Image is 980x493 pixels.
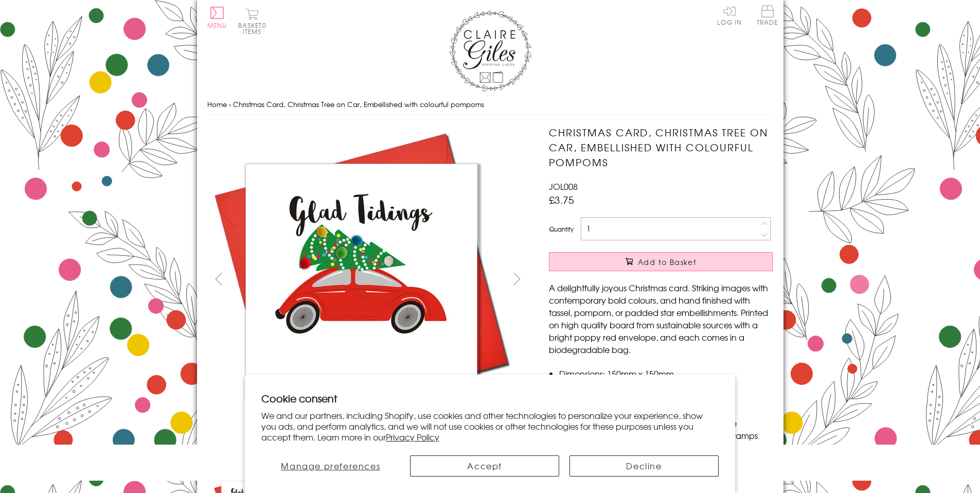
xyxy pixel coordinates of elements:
a: Privacy Policy [386,431,439,443]
span: Manage preferences [281,460,380,472]
span: 0 items [243,21,266,36]
button: next [505,267,528,290]
button: Manage preferences [261,455,400,477]
button: prev [207,267,230,290]
label: Quantity [549,224,574,234]
span: Menu [207,21,227,30]
span: Christmas Card, Christmas Tree on Car, Embellished with colourful pompoms [233,99,484,109]
img: Christmas Card, Christmas Tree on Car, Embellished with colourful pompoms [207,125,515,434]
span: Add to Basket [638,257,697,267]
span: › [229,99,231,109]
a: Log In [717,5,742,25]
h2: Cookie consent [261,391,719,406]
button: Accept [410,455,559,477]
button: Add to Basket [549,252,773,271]
span: £3.75 [549,192,574,207]
button: Decline [569,455,719,477]
a: Trade [757,5,778,27]
button: Menu [207,7,227,28]
img: Claire Giles Greetings Cards [449,10,531,92]
p: A delightfully joyous Christmas card. Striking images with contemporary bold colours, and hand fi... [549,281,773,356]
h1: Christmas Card, Christmas Tree on Car, Embellished with colourful pompoms [549,125,773,169]
button: Basket0 items [238,8,266,34]
p: We and our partners, including Shopify, use cookies and other technologies to personalize your ex... [261,410,719,442]
span: Trade [757,5,778,25]
li: Dimensions: 150mm x 150mm [559,367,773,380]
a: Home [207,99,227,109]
img: Christmas Card, Christmas Tree on Car, Embellished with colourful pompoms [528,125,837,434]
nav: breadcrumbs [207,94,773,115]
span: JOL008 [549,180,578,192]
